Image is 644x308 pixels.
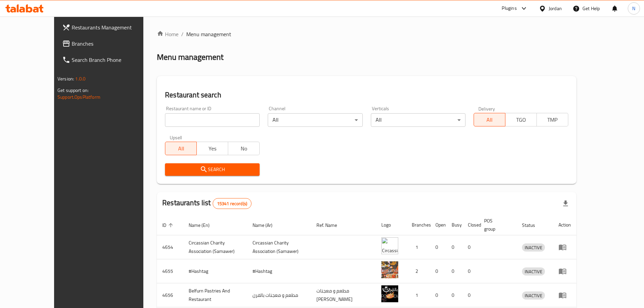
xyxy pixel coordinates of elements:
td: 1 [406,235,430,259]
div: All [268,113,362,127]
td: 0 [462,283,479,307]
span: Search [170,165,254,174]
h2: Restaurant search [165,90,568,100]
span: No [231,144,257,153]
span: Get support on: [57,86,89,95]
th: Logo [376,215,406,235]
span: N [632,5,635,12]
td: 0 [430,283,446,307]
button: All [165,142,197,155]
td: 0 [462,259,479,283]
td: 4656 [157,283,183,307]
li: / [181,30,184,38]
div: INACTIVE [522,267,545,276]
label: Upsell [170,135,182,140]
nav: breadcrumb [157,30,576,38]
h2: Menu management [157,52,223,63]
button: All [474,113,505,126]
div: INACTIVE [522,291,545,300]
div: Menu [558,291,571,299]
img: ​Circassian ​Charity ​Association​ (Samawer) [381,237,398,254]
button: Yes [196,142,228,155]
span: Version: [57,74,74,83]
span: TGO [508,115,534,125]
img: #Hashtag [381,261,398,278]
span: Status [522,221,544,229]
td: ​Circassian ​Charity ​Association​ (Samawer) [247,235,311,259]
span: INACTIVE [522,244,545,252]
td: 4654 [157,235,183,259]
span: All [477,115,503,125]
img: Belfurn Pastries And Restaurant [381,285,398,302]
div: Menu [558,267,571,275]
input: Search for restaurant name or ID.. [165,113,260,127]
span: Branches [72,40,156,48]
button: Search [165,163,260,176]
span: All [168,144,194,153]
span: INACTIVE [522,268,545,276]
span: TMP [540,115,566,125]
th: Action [553,215,576,235]
span: 1.0.0 [75,74,86,83]
button: TGO [505,113,537,126]
a: Home [157,30,178,38]
th: Open [430,215,446,235]
span: Restaurants Management [72,23,156,31]
span: 15341 record(s) [213,200,251,207]
span: Ref. Name [316,221,346,229]
td: 0 [462,235,479,259]
span: INACTIVE [522,292,545,300]
button: No [228,142,260,155]
td: 0 [430,235,446,259]
div: Plugins [502,4,517,13]
div: Menu [558,243,571,251]
td: 0 [446,235,462,259]
h2: Restaurants list [162,198,252,209]
a: Support.OpsPlatform [57,93,100,101]
div: All [371,113,466,127]
th: Closed [462,215,479,235]
a: Restaurants Management [57,19,162,35]
a: Branches [57,35,162,52]
label: Delivery [478,106,495,111]
div: Export file [557,195,574,212]
td: 0 [430,259,446,283]
td: مطعم و معجنات بالفرن [247,283,311,307]
th: Busy [446,215,462,235]
a: Search Branch Phone [57,52,162,68]
td: 2 [406,259,430,283]
span: Search Branch Phone [72,56,156,64]
td: 0 [446,283,462,307]
span: ID [162,221,175,229]
button: TMP [536,113,568,126]
div: Total records count [213,198,252,209]
span: Menu management [186,30,231,38]
div: Jordan [549,5,562,12]
th: Branches [406,215,430,235]
td: ​Circassian ​Charity ​Association​ (Samawer) [183,235,247,259]
span: Yes [199,144,225,153]
span: Name (Ar) [253,221,281,229]
span: Name (En) [189,221,218,229]
td: 1 [406,283,430,307]
td: 4655 [157,259,183,283]
td: مطعم و معجنات [PERSON_NAME] [311,283,376,307]
td: #Hashtag [183,259,247,283]
td: #Hashtag [247,259,311,283]
span: POS group [484,217,508,233]
td: Belfurn Pastries And Restaurant [183,283,247,307]
div: INACTIVE [522,243,545,252]
td: 0 [446,259,462,283]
